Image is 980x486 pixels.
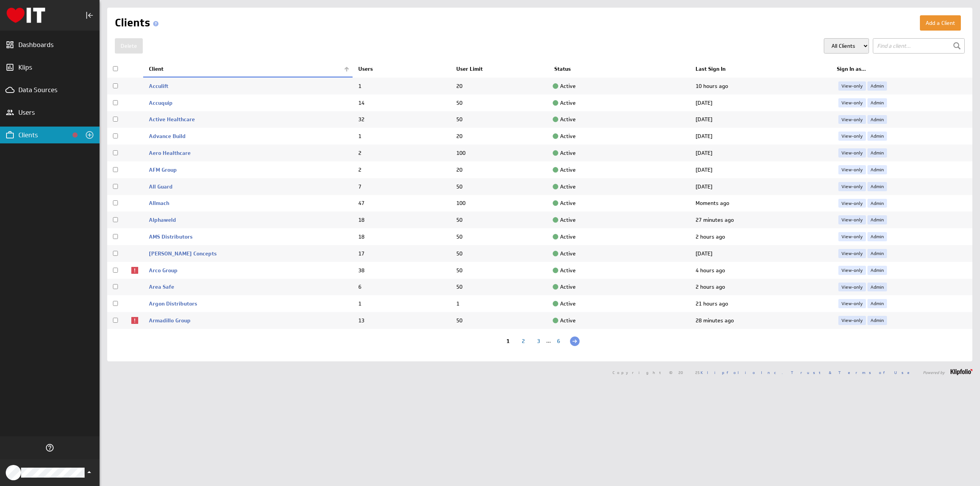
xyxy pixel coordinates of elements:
span: Aug 26, 2025 4:09 PM [696,250,712,257]
a: Area Safe [149,283,174,290]
a: Admin [867,249,887,258]
a: Admin [867,299,887,308]
button: Add a Client [920,15,961,31]
a: View-only [838,199,866,208]
th: Status [549,61,690,77]
td: All Guard [143,178,353,195]
a: View-only [838,299,866,308]
td: 50 [451,228,549,245]
div: Help [43,441,56,454]
td: 1 [353,295,451,312]
th: Last Sign In [690,61,831,77]
span: Aug 27, 2025 9:55 AM [696,83,728,89]
td: 100 [451,145,549,161]
div: Go to Dashboards [7,8,45,23]
a: Arco Group [149,267,178,274]
a: Argon Distributors [149,300,197,307]
td: 1 [353,128,451,145]
div: 6 [551,338,566,346]
a: Klipfolio Inc. [701,370,783,375]
div: Data Sources [18,86,81,94]
a: Admin [867,283,887,292]
a: Active Healthcare [149,116,195,123]
a: View-only [838,98,866,107]
td: Active [549,312,690,329]
span: Aug 27, 2025 7:24 PM [696,200,729,206]
td: Alphaweld [143,211,353,228]
img: logo-footer.png [951,369,972,375]
span: Aug 26, 2025 10:53 PM [696,300,728,307]
a: View-only [838,165,866,174]
a: View-only [838,215,866,224]
td: Active [549,145,690,161]
td: AFM Group [143,161,353,178]
a: View-only [838,266,866,275]
div: Klips [18,63,81,72]
a: Admin [867,98,887,107]
div: 3 [531,338,546,346]
a: Admin [867,148,887,158]
td: Active [549,262,690,279]
span: Aug 27, 2025 6:58 PM [696,317,734,324]
a: View-only [838,182,866,191]
td: Active [549,111,690,128]
input: Find a client... [873,38,965,54]
td: 50 [451,178,549,195]
a: All Guard [149,183,173,190]
div: Dashboards [18,41,81,49]
a: Admin [867,81,887,91]
td: Active [549,94,690,111]
a: Admin [867,165,887,174]
td: 18 [353,228,451,245]
td: 20 [451,128,549,145]
a: Accuquip [149,99,173,106]
td: Active [549,128,690,145]
a: Armadillo Group [149,317,191,324]
a: AMS Distributors [149,233,193,240]
a: View-only [838,81,866,91]
a: Allmach [149,200,169,206]
div: View clients [70,130,80,140]
a: Admin [867,316,887,325]
th: Users [353,61,451,77]
td: 1 [451,295,549,312]
a: Admin [867,115,887,124]
td: 50 [451,245,549,262]
td: Active [549,77,690,94]
td: Active [549,178,690,195]
div: Clients [18,131,69,139]
img: Client has failed datasource(s) [130,266,139,275]
td: Armadillo Group [143,312,353,329]
span: Aug 27, 2025 3:27 PM [696,267,725,274]
td: Argon Distributors [143,295,353,312]
div: Users [18,108,81,117]
td: 13 [353,312,451,329]
td: 50 [451,211,549,228]
td: 32 [353,111,451,128]
span: Aug 27, 2025 5:06 PM [696,283,725,290]
a: Admin [867,215,887,224]
a: View-only [838,132,866,141]
a: AFM Group [149,166,177,173]
span: Aug 26, 2024 8:44 AM [696,133,712,140]
th: User Limit [451,61,549,77]
th: Client [143,61,353,77]
td: 18 [353,211,451,228]
h1: Clients [115,15,162,31]
a: Trust & Terms of Use [791,370,915,375]
td: Allmach [143,195,353,212]
th: Sign In as... [831,61,972,77]
td: Active [549,211,690,228]
td: 6 [353,279,451,296]
a: Admin [867,132,887,141]
td: Area Safe [143,279,353,296]
td: 2 [353,145,451,161]
td: Active [549,279,690,296]
span: Jul 31, 2025 2:01 AM [696,116,712,123]
div: Create a client [83,128,96,141]
td: 100 [451,195,549,212]
div: 2 [516,338,531,346]
span: Aug 27, 2025 5:49 PM [696,233,725,240]
span: Copyright © 2025 [612,371,783,374]
td: 50 [451,279,549,296]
